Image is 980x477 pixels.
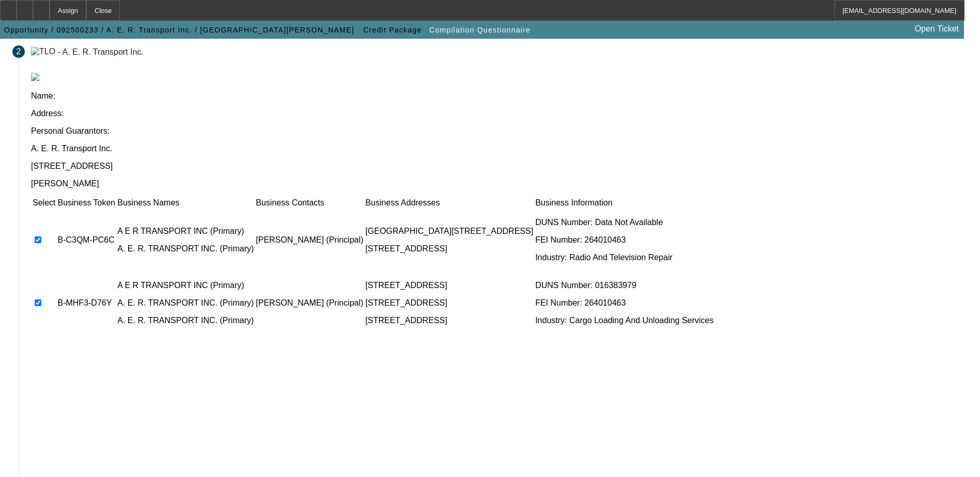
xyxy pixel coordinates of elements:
p: [STREET_ADDRESS] [365,316,533,325]
p: [PERSON_NAME] [31,179,968,188]
p: A. E. R. Transport Inc. [31,144,968,153]
p: [PERSON_NAME] (Principal) [256,298,363,308]
p: A. E. R. TRANSPORT INC. (Primary) [117,244,254,253]
p: Industry: Cargo Loading And Unloading Services [535,316,713,325]
p: FEI Number: 264010463 [535,235,713,245]
button: Credit Package [361,21,424,39]
td: Business Addresses [365,198,534,208]
td: Business Token [57,198,116,208]
td: B-MHF3-D76Y [57,272,116,334]
p: Address: [31,109,968,118]
img: tlo.png [31,73,39,81]
img: TLO [31,47,55,56]
p: [PERSON_NAME] (Principal) [256,235,363,245]
p: [GEOGRAPHIC_DATA][STREET_ADDRESS] [365,227,533,236]
p: Industry: Radio And Television Repair [535,253,713,262]
p: A. E. R. TRANSPORT INC. (Primary) [117,298,254,308]
span: 2 [17,47,21,56]
p: A E R TRANSPORT INC (Primary) [117,227,254,236]
td: Business Contacts [255,198,364,208]
p: Personal Guarantors: [31,126,968,136]
button: Compilation Questionnaire [427,21,533,39]
p: Name: [31,91,968,101]
td: Select [32,198,56,208]
p: [STREET_ADDRESS] [365,281,533,290]
span: Credit Package [363,26,422,34]
p: DUNS Number: Data Not Available [535,218,713,227]
p: [STREET_ADDRESS] [31,162,968,171]
p: [STREET_ADDRESS] [365,244,533,253]
p: A E R TRANSPORT INC (Primary) [117,281,254,290]
td: Business Information [535,198,714,208]
div: - A. E. R. Transport Inc. [58,47,144,56]
td: Business Names [117,198,254,208]
span: Opportunity / 092500233 / A. E. R. Transport Inc. / [GEOGRAPHIC_DATA][PERSON_NAME] [4,26,354,34]
p: A. E. R. TRANSPORT INC. (Primary) [117,316,254,325]
p: FEI Number: 264010463 [535,298,713,308]
p: [STREET_ADDRESS] [365,298,533,308]
span: Compilation Questionnaire [429,26,531,34]
td: B-C3QM-PC6C [57,209,116,271]
a: Open Ticket [911,20,963,38]
p: DUNS Number: 016383979 [535,281,713,290]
